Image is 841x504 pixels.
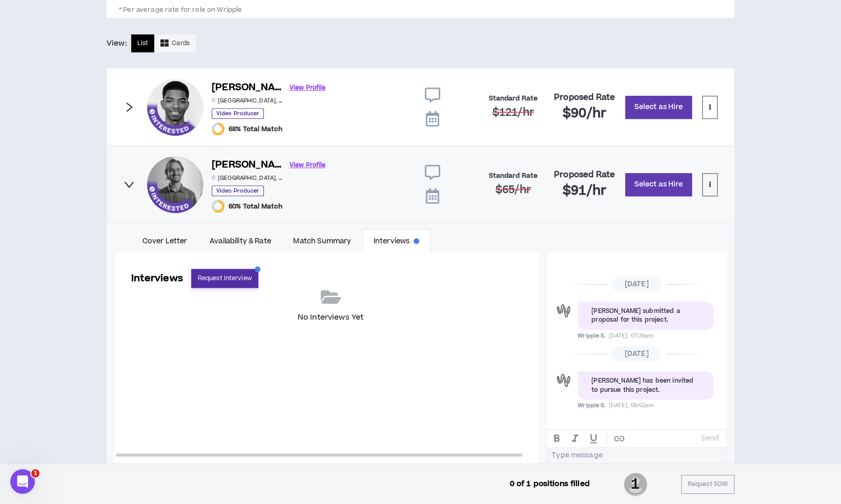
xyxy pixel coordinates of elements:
[554,93,615,102] h4: Proposed Rate
[191,269,258,288] button: Request Interview
[554,170,615,180] h4: Proposed Rate
[131,229,198,253] a: Cover Letter
[212,108,264,119] p: Video Producer
[119,2,722,14] p: * Per average rate for role on Wripple
[107,38,127,49] p: View:
[31,469,39,477] span: 1
[608,402,653,409] span: [DATE], 09:42am
[154,34,196,52] button: Cards
[290,79,325,97] a: View Profile
[298,312,363,323] p: No Interviews Yet
[591,376,700,394] div: [PERSON_NAME] has been invited to pursue this project.
[282,229,362,253] a: Match Summary
[697,431,723,446] button: Send
[701,434,719,443] p: Send
[563,183,606,199] h2: $91 /hr
[147,79,203,135] div: Kameron B.
[290,156,325,174] a: View Profile
[555,371,572,389] div: Wripple S.
[625,173,692,196] button: Select as Hire
[612,277,662,292] span: [DATE]
[591,307,700,325] div: [PERSON_NAME] submitted a proposal for this project.
[681,475,734,494] button: Request SOW
[566,430,584,447] button: ITALIC text
[212,158,283,173] h6: [PERSON_NAME]
[212,185,264,196] p: Video Producer
[555,302,572,320] div: Wripple S.
[563,106,606,122] h2: $90 /hr
[229,125,282,133] span: 68% Total Match
[584,430,603,447] button: UNDERLINE text
[578,332,606,340] span: Wripple S.
[229,202,282,211] span: 60% Total Match
[578,402,606,409] span: Wripple S.
[10,469,35,494] iframe: Intercom live chat
[212,174,283,182] p: [GEOGRAPHIC_DATA] , [GEOGRAPHIC_DATA]
[509,478,589,490] p: 0 of 1 positions filled
[612,346,662,362] span: [DATE]
[212,97,283,104] p: [GEOGRAPHIC_DATA] , [GEOGRAPHIC_DATA]
[198,229,282,253] a: Availability & Rate
[124,179,135,190] span: right
[492,105,534,120] span: $121 /hr
[147,156,203,213] div: Lawson P.
[624,472,647,497] span: 1
[488,95,538,102] h4: Standard Rate
[124,101,135,113] span: right
[172,38,190,48] span: Cards
[488,172,538,180] h4: Standard Rate
[625,96,692,119] button: Select as Hire
[496,182,531,197] span: $65 /hr
[212,80,283,95] h6: [PERSON_NAME]
[608,332,653,340] span: [DATE], 07:26am
[362,229,430,253] a: Interviews
[131,271,183,285] h3: Interviews
[610,430,628,447] button: create hypertext link
[547,430,566,447] button: BOLD text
